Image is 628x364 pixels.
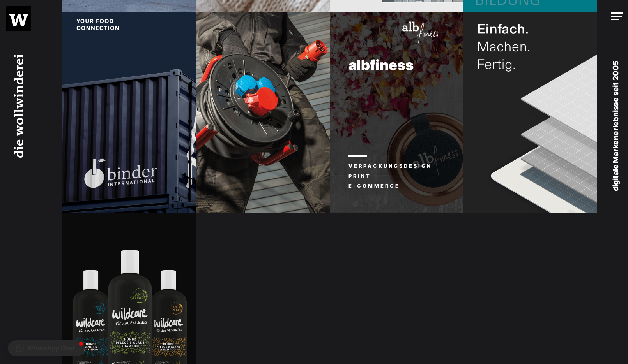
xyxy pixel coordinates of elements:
img: albfiness [382,18,456,43]
img: Logo wollwinder [9,14,28,26]
h2: albfiness [330,58,463,73]
h1: die wollwinderei [9,44,34,168]
li: E-Commerce [348,181,432,191]
button: WhatsApp Chat [8,340,85,356]
li: Print [348,171,432,181]
li: Verpackungsdesign [348,161,432,171]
